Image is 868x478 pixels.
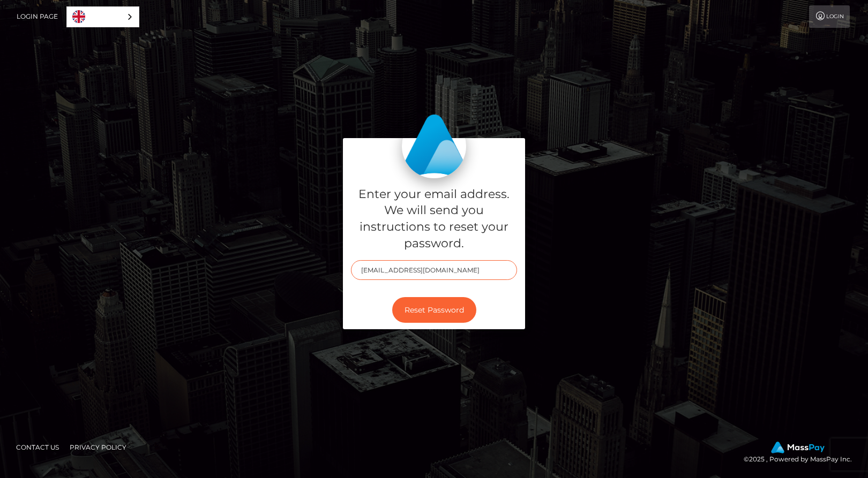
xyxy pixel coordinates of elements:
[66,6,139,27] div: Language
[809,5,850,28] a: Login
[66,6,139,27] aside: Language selected: English
[17,5,58,28] a: Login Page
[65,439,131,456] a: Privacy Policy
[392,297,476,323] button: Reset Password
[351,186,517,252] h5: Enter your email address. We will send you instructions to reset your password.
[67,7,139,27] a: English
[351,260,517,280] input: E-mail...
[12,439,63,456] a: Contact Us
[744,442,860,465] div: © 2025 , Powered by MassPay Inc.
[402,114,466,178] img: MassPay Login
[771,442,825,453] img: MassPay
